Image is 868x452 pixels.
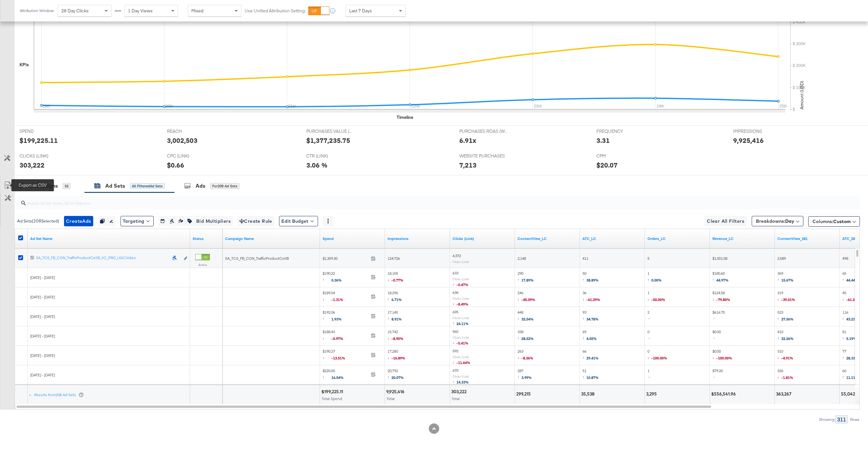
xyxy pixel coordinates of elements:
span: ↑ [517,374,521,379]
span: $0.00 [712,329,721,343]
span: -8.49% [456,302,468,307]
span: $0.00 [712,349,732,362]
div: All Filtered Ad Sets [130,183,165,189]
span: $180.60 [712,271,729,284]
button: Targeting [121,216,154,226]
span: -100.00% [716,356,732,360]
button: Bid Multipliers [194,216,233,226]
span: CLICKS (LINK) [19,153,68,159]
a: Revenue_LC [712,236,772,241]
span: Bid Multipliers [196,217,231,225]
span: 1 [647,271,662,284]
div: $1,377,235.75 [306,136,350,145]
span: 51 [582,368,599,382]
sub: Clicks (Link) [453,260,469,264]
div: Showing: [819,417,835,422]
span: Breakdowns: [756,218,794,224]
span: ↑ [388,316,391,321]
span: 11.11% [846,375,859,380]
span: Mixed [191,8,203,14]
span: ↓ [323,296,331,301]
span: -11.64% [456,360,470,365]
span: -1.81% [781,375,793,380]
span: ↓ [842,296,846,301]
span: ↑ [777,335,781,340]
div: Results from 208 Ad Sets [34,392,84,397]
span: ↓ [647,296,651,301]
span: 77 [842,349,859,362]
span: $189.54 [323,290,368,304]
span: ↑ [323,277,331,282]
span: 1 [647,290,665,304]
span: -13.51% [331,356,350,360]
span: 18,296 [388,290,402,304]
span: 32.54% [521,317,534,321]
span: 28 Day Clicks [61,8,89,14]
div: $199,225.11 [321,389,345,395]
span: 338 [517,329,534,343]
span: 560 [453,329,458,334]
span: ↓ [453,359,456,364]
span: ↔ [712,316,718,321]
span: [DATE] - [DATE] [30,275,55,280]
span: ↑ [842,316,846,321]
div: Rows [850,417,860,422]
div: 52 [63,183,70,189]
span: ↓ [453,282,456,286]
sub: Clicks (Link) [453,355,469,359]
span: 2,148 [517,256,526,261]
div: Results from208 Ad Sets [29,385,85,405]
span: 319 [777,290,795,304]
span: $220.00 [323,368,368,382]
span: -16.89% [391,356,405,360]
span: ↑ [582,335,586,340]
span: ↑ [777,277,781,282]
span: ↓ [712,355,716,360]
div: 311 [835,415,848,423]
span: Total [452,396,460,401]
span: 4,372 [453,253,461,258]
a: SA_TCS_FB_CON_TrafficProductCellB_VC_PRO_UGCVideo [36,255,169,262]
a: The number of clicks on links appearing on your ad or Page that direct people to your sites off F... [453,236,512,241]
a: Your Ad Set name. [30,236,187,241]
span: 24.11% [456,321,469,326]
span: 670 [453,368,458,373]
div: $556,541.96 [711,391,738,397]
span: Create Ads [66,217,91,225]
span: 523 [777,310,794,323]
span: ↓ [517,355,521,360]
span: ↔ [647,335,653,340]
label: Use Unified Attribution Setting: [245,8,306,14]
span: -0.77% [391,278,403,282]
span: 290 [517,271,534,284]
button: CreateAds [64,216,93,226]
span: 0 [647,329,653,343]
span: ↓ [323,355,331,360]
span: ↓ [453,340,456,345]
span: 17,145 [388,310,402,323]
span: ↓ [388,277,391,282]
div: 9,925,416 [386,389,406,395]
a: ContentView_LC [517,236,577,241]
span: 410 [777,329,794,343]
span: $188.43 [323,329,368,343]
div: 3,002,503 [167,136,198,145]
span: ↓ [777,355,781,360]
span: 124,726 [388,256,400,261]
span: 17.89% [521,278,534,282]
span: 633 [453,270,458,275]
div: Ads [196,182,205,190]
span: -8.36% [521,356,533,360]
span: ↑ [582,374,586,379]
span: 81 [842,329,857,343]
span: SA_TCS_FB_CON_TrafficProductCellB [225,256,289,261]
span: 0.00% [651,278,662,282]
span: 263 [517,349,533,362]
span: PURCHASES VALUE (WEBSITE EVENTS) [306,128,355,134]
span: 16.54% [331,375,349,380]
span: -5.41% [456,341,468,345]
span: 498 [842,256,848,261]
span: WEBSITE PURCHASES [459,153,508,159]
span: 28.52% [521,336,534,341]
span: CTR (LINK) [306,153,355,159]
